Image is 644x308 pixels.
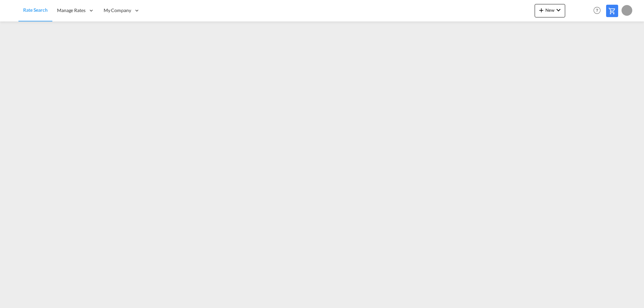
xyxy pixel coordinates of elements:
div: Help [591,5,606,17]
span: New [537,7,562,13]
span: Manage Rates [57,7,86,14]
md-icon: icon-plus 400-fg [537,6,545,14]
md-icon: icon-chevron-down [554,6,562,14]
span: Rate Search [23,7,48,13]
span: Help [591,5,603,16]
button: icon-plus 400-fgNewicon-chevron-down [535,4,565,17]
span: My Company [104,7,131,14]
